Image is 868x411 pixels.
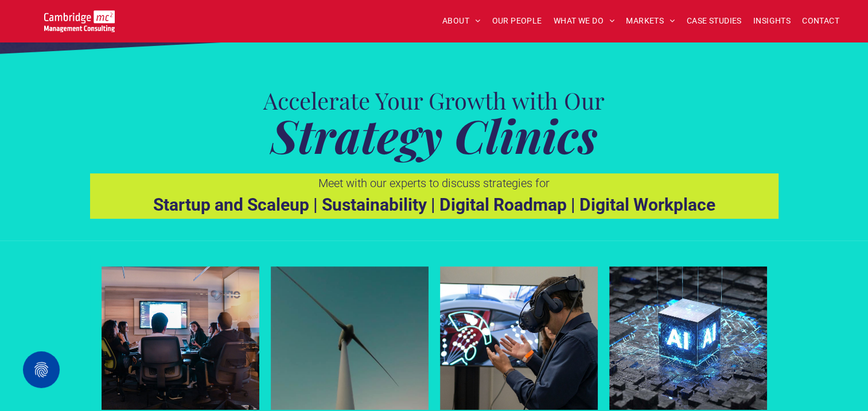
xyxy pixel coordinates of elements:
[440,266,598,410] a: Middle-aged man wearing VR headset interacts infront of a tech dashboard
[609,266,767,410] a: Futuristic cube on a tech background with the words 'AI' in neon glow
[271,266,429,410] a: Near shot of a wind turbine against a dark blue sky
[271,104,598,165] strong: Strategy Clinics
[681,12,748,30] a: CASE STUDIES
[796,12,845,30] a: CONTACT
[263,85,605,115] span: Accelerate Your Growth with Our
[548,12,621,30] a: WHAT WE DO
[486,12,547,30] a: OUR PEOPLE
[620,12,680,30] a: MARKETS
[318,176,550,190] span: Meet with our experts to discuss strategies for
[437,12,486,30] a: ABOUT
[44,10,115,32] img: Go to Homepage
[748,12,796,30] a: INSIGHTS
[102,266,259,410] a: A group of executives huddled around a desk discussing business
[153,195,715,215] strong: Startup and Scaleup | Sustainability | Digital Roadmap | Digital Workplace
